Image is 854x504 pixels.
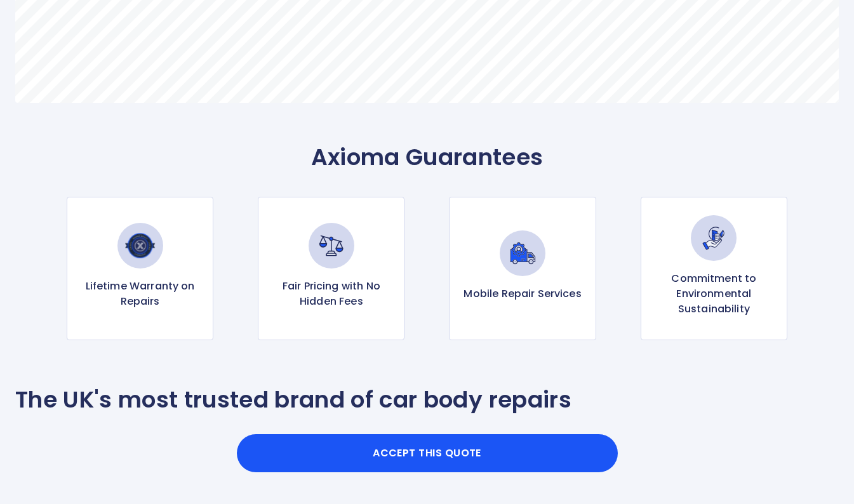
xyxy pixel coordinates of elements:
[77,279,203,309] p: Lifetime Warranty on Repairs
[237,434,618,472] button: Accept this Quote
[269,279,394,309] p: Fair Pricing with No Hidden Fees
[309,223,354,269] img: Fair Pricing with No Hidden Fees
[464,286,581,302] p: Mobile Repair Services
[691,215,737,261] img: Commitment to Environmental Sustainability
[500,230,545,276] img: Mobile Repair Services
[117,223,163,269] img: Lifetime Warranty on Repairs
[651,271,777,317] p: Commitment to Environmental Sustainability
[15,143,839,171] p: Axioma Guarantees
[15,386,571,414] p: The UK's most trusted brand of car body repairs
